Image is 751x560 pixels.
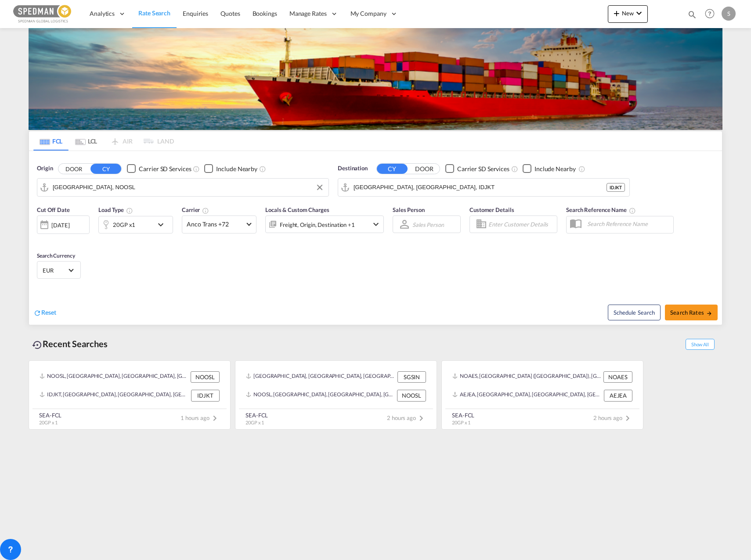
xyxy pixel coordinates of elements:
[371,219,381,230] md-icon: icon-chevron-down
[53,181,324,194] input: Search by Port
[126,207,133,214] md-icon: icon-information-outline
[259,165,266,172] md-icon: Unchecked: Ignores neighbouring ports when fetching rates.Checked : Includes neighbouring ports w...
[32,340,43,350] md-icon: icon-backup-restore
[246,371,395,383] div: SGSIN, Singapore, Singapore, South East Asia, Asia Pacific
[452,371,601,383] div: NOAES, Alesund (Aalesund), Norway, Northern Europe, Europe
[265,215,384,233] div: Freight Origin Destination Factory Stuffingicon-chevron-down
[350,9,386,18] span: My Company
[416,413,426,424] md-icon: icon-chevron-right
[452,411,474,419] div: SEA-FCL
[187,220,244,229] span: Anco Trans +72
[702,6,722,22] div: Help
[578,165,585,172] md-icon: Unchecked: Ignores neighbouring ports when fetching rates.Checked : Includes neighbouring ports w...
[98,216,173,233] div: 20GP x1icon-chevron-down
[377,164,408,174] button: CY
[441,360,643,430] recent-search-card: NOAES, [GEOGRAPHIC_DATA] ([GEOGRAPHIC_DATA]), [GEOGRAPHIC_DATA], [GEOGRAPHIC_DATA], [GEOGRAPHIC_D...
[51,221,69,229] div: [DATE]
[183,10,208,17] span: Enquiries
[40,390,189,401] div: IDJKT, Jakarta, Java, Indonesia, South East Asia, Asia Pacific
[253,10,277,17] span: Bookings
[611,10,644,17] span: New
[33,131,69,151] md-tab-item: FCL
[452,420,470,425] span: 20GP x 1
[181,414,220,421] span: 1 hours ago
[445,164,509,173] md-checkbox: Checkbox No Ink
[686,339,715,350] span: Show All
[43,266,67,274] span: EUR
[593,414,633,421] span: 2 hours ago
[634,8,644,18] md-icon: icon-chevron-down
[452,390,602,401] div: AEJEA, Jebel Ali, United Arab Emirates, Middle East, Middle East
[611,8,622,18] md-icon: icon-plus 400-fg
[37,179,329,196] md-input-container: Oslo, NOOSL
[37,215,90,234] div: [DATE]
[98,206,133,213] span: Load Type
[665,305,718,320] button: Search Ratesicon-arrow-right
[37,164,53,173] span: Origin
[608,305,661,320] button: Note: By default Schedule search will only considerorigin ports, destination ports and cut off da...
[29,360,231,430] recent-search-card: NOOSL, [GEOGRAPHIC_DATA], [GEOGRAPHIC_DATA], [GEOGRAPHIC_DATA], [GEOGRAPHIC_DATA] NOOSLIDJKT, [GE...
[608,5,648,23] button: icon-plus 400-fgNewicon-chevron-down
[338,164,368,173] span: Destination
[607,183,625,192] div: IDJKT
[566,206,636,213] span: Search Reference Name
[583,217,673,230] input: Search Reference Name
[604,390,632,401] div: AEJEA
[69,131,104,151] md-tab-item: LCL
[138,9,170,17] span: Rate Search
[246,420,264,425] span: 20GP x 1
[220,10,240,17] span: Quotes
[629,207,636,214] md-icon: Your search will be saved by the below given name
[216,165,257,173] div: Include Nearby
[622,413,633,424] md-icon: icon-chevron-right
[397,371,426,383] div: SGSIN
[246,411,268,419] div: SEA-FCL
[457,165,509,173] div: Carrier SD Services
[338,179,629,196] md-input-container: Jakarta, Java, IDJKT
[235,360,437,430] recent-search-card: [GEOGRAPHIC_DATA], [GEOGRAPHIC_DATA], [GEOGRAPHIC_DATA], [GEOGRAPHIC_DATA], [GEOGRAPHIC_DATA] SGS...
[202,207,209,214] md-icon: The selected Trucker/Carrierwill be displayed in the rate results If the rates are from another f...
[670,309,712,316] span: Search Rates
[393,206,425,213] span: Sales Person
[33,131,174,151] md-pagination-wrapper: Use the left and right arrow keys to navigate between tabs
[41,309,56,316] span: Reset
[209,413,220,424] md-icon: icon-chevron-right
[37,233,43,245] md-datepicker: Select
[39,411,61,419] div: SEA-FCL
[511,165,518,172] md-icon: Unchecked: Search for CY (Container Yard) services for all selected carriers.Checked : Search for...
[58,164,89,174] button: DOOR
[13,4,72,24] img: c12ca350ff1b11efb6b291369744d907.png
[204,164,257,173] md-checkbox: Checkbox No Ink
[113,219,135,231] div: 20GP x1
[722,7,736,21] div: S
[702,6,717,21] span: Help
[182,206,209,213] span: Carrier
[488,218,554,231] input: Enter Customer Details
[687,10,697,19] md-icon: icon-magnify
[37,206,70,213] span: Cut Off Date
[313,181,326,194] button: Clear Input
[687,10,697,23] div: icon-magnify
[90,9,115,18] span: Analytics
[280,219,355,231] div: Freight Origin Destination Factory Stuffing
[246,390,395,401] div: NOOSL, Oslo, Norway, Northern Europe, Europe
[193,165,200,172] md-icon: Unchecked: Search for CY (Container Yard) services for all selected carriers.Checked : Search for...
[412,218,445,231] md-select: Sales Person
[706,310,712,316] md-icon: icon-arrow-right
[127,164,191,173] md-checkbox: Checkbox No Ink
[155,219,170,230] md-icon: icon-chevron-down
[139,165,191,173] div: Carrier SD Services
[37,252,75,259] span: Search Currency
[265,206,329,213] span: Locals & Custom Charges
[33,308,56,318] div: icon-refreshReset
[40,371,188,383] div: NOOSL, Oslo, Norway, Northern Europe, Europe
[90,164,121,174] button: CY
[534,165,576,173] div: Include Nearby
[42,264,76,276] md-select: Select Currency: € EUREuro
[469,206,514,213] span: Customer Details
[289,9,327,18] span: Manage Rates
[33,309,41,317] md-icon: icon-refresh
[397,390,426,401] div: NOOSL
[354,181,607,194] input: Search by Port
